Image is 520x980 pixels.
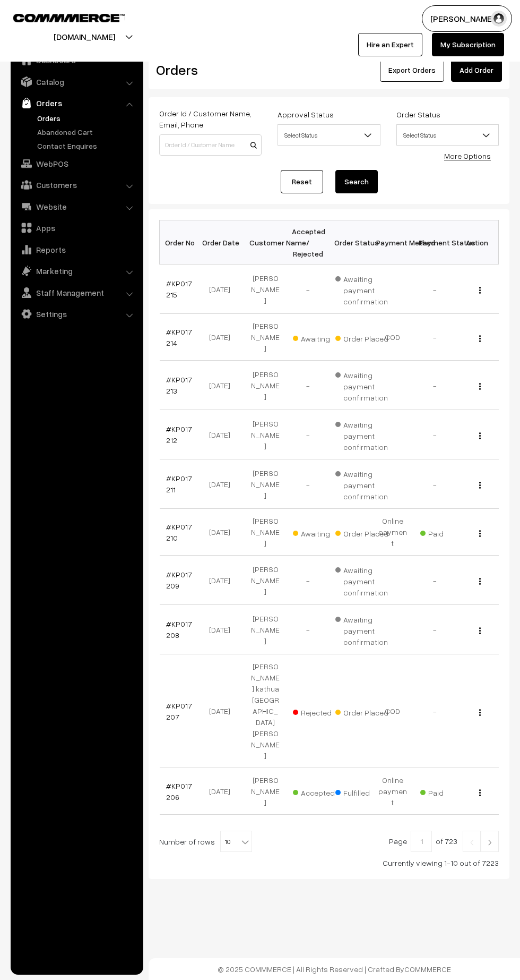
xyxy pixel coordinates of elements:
[287,265,329,314] td: -
[389,837,407,846] span: Page
[287,220,329,265] th: Accepted / Rejected
[244,509,287,556] td: [PERSON_NAME]
[202,314,244,361] td: [DATE]
[414,220,456,265] th: Payment Status
[420,525,473,539] span: Paid
[13,11,106,23] a: COMMMERCE
[479,530,481,537] img: Menu
[335,525,388,539] span: Order Placed
[244,220,287,265] th: Customer Name
[166,570,192,590] a: #KP017209
[414,459,456,509] td: -
[479,335,481,342] img: Menu
[159,108,262,130] label: Order Id / Customer Name, Email, Phone
[293,525,346,539] span: Awaiting
[396,124,499,146] span: Select Status
[202,361,244,410] td: [DATE]
[479,627,481,634] img: Menu
[329,220,371,265] th: Order Status
[13,240,140,259] a: Reports
[244,314,287,361] td: [PERSON_NAME]
[281,170,323,193] a: Reset
[335,367,388,403] span: Awaiting payment confirmation
[220,831,252,852] span: 10
[479,578,481,585] img: Menu
[166,619,192,640] a: #KP017208
[202,605,244,654] td: [DATE]
[202,654,244,768] td: [DATE]
[166,522,192,542] a: #KP017210
[287,556,329,605] td: -
[202,220,244,265] th: Order Date
[397,126,498,144] span: Select Status
[202,265,244,314] td: [DATE]
[371,314,414,361] td: COD
[13,261,140,280] a: Marketing
[34,113,140,124] a: Orders
[335,611,388,647] span: Awaiting payment confirmation
[278,124,380,146] span: Select Status
[420,785,473,798] span: Paid
[287,410,329,459] td: -
[202,410,244,459] td: [DATE]
[166,327,192,347] a: #KP017214
[244,459,287,509] td: [PERSON_NAME]
[244,410,287,459] td: [PERSON_NAME]
[293,785,346,798] span: Accepted
[414,654,456,768] td: -
[149,958,520,980] footer: © 2025 COMMMERCE | All Rights Reserved | Crafted By
[335,466,388,502] span: Awaiting payment confirmation
[422,5,512,32] button: [PERSON_NAME]
[371,220,414,265] th: Payment Method
[371,768,414,815] td: Online payment
[287,459,329,509] td: -
[414,314,456,361] td: -
[432,33,504,56] a: My Subscription
[380,58,444,82] button: Export Orders
[414,361,456,410] td: -
[13,304,140,323] a: Settings
[414,265,456,314] td: -
[293,704,346,718] span: Rejected
[244,654,287,768] td: [PERSON_NAME] kathua [GEOGRAPHIC_DATA] [PERSON_NAME]
[13,283,140,302] a: Staff Management
[278,109,334,120] label: Approval Status
[491,11,507,27] img: user
[202,556,244,605] td: [DATE]
[436,837,457,846] span: of 723
[479,287,481,294] img: Menu
[244,768,287,815] td: [PERSON_NAME]
[287,361,329,410] td: -
[451,58,502,82] a: Add Order
[414,556,456,605] td: -
[287,605,329,654] td: -
[156,62,261,78] h2: Orders
[485,839,495,846] img: Right
[166,279,192,299] a: #KP017215
[371,654,414,768] td: COD
[479,789,481,796] img: Menu
[202,768,244,815] td: [DATE]
[166,375,192,395] a: #KP017213
[371,509,414,556] td: Online payment
[414,410,456,459] td: -
[456,220,499,265] th: Action
[244,556,287,605] td: [PERSON_NAME]
[467,839,476,846] img: Left
[166,424,192,445] a: #KP017212
[202,459,244,509] td: [DATE]
[159,857,499,868] div: Currently viewing 1-10 out of 7223
[13,14,125,22] img: COMMMERCE
[293,330,346,344] span: Awaiting
[13,154,140,173] a: WebPOS
[13,218,140,237] a: Apps
[244,265,287,314] td: [PERSON_NAME]
[335,330,388,344] span: Order Placed
[396,109,440,120] label: Order Status
[34,140,140,151] a: Contact Enquires
[404,965,451,974] a: COMMMERCE
[335,785,388,798] span: Fulfilled
[166,474,192,494] a: #KP017211
[244,361,287,410] td: [PERSON_NAME]
[479,482,481,489] img: Menu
